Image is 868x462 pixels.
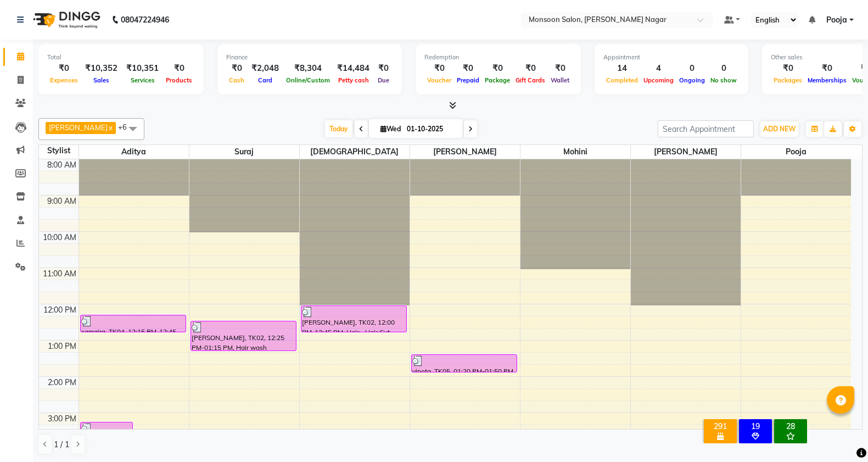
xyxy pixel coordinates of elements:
[41,232,79,243] div: 10:00 AM
[776,421,805,431] div: 28
[163,76,195,84] span: Products
[300,145,410,159] span: [DEMOGRAPHIC_DATA]
[378,125,404,133] span: Wed
[548,76,572,84] span: Wallet
[603,53,740,62] div: Appointment
[45,159,79,171] div: 8:00 AM
[325,120,352,137] span: Today
[54,439,69,450] span: 1 / 1
[641,76,676,84] span: Upcoming
[46,341,79,352] div: 1:00 PM
[520,145,630,159] span: Mohini
[39,145,79,157] div: Stylist
[375,76,392,84] span: Due
[548,62,572,75] div: ₹0
[676,76,708,84] span: Ongoing
[283,62,333,75] div: ₹8,304
[81,422,133,457] div: [PERSON_NAME], TK06, 03:10 PM-04:10 PM, symbiosis ([DEMOGRAPHIC_DATA]) - Haircut,Symbiosis - [PER...
[108,123,113,132] a: x
[81,62,122,75] div: ₹10,352
[424,62,454,75] div: ₹0
[191,321,296,350] div: [PERSON_NAME], TK02, 12:25 PM-01:15 PM, Hair wash KERASTASE
[424,76,454,84] span: Voucher
[410,145,520,159] span: [PERSON_NAME]
[741,421,770,431] div: 19
[454,76,482,84] span: Prepaid
[189,145,299,159] span: Suraj
[226,62,247,75] div: ₹0
[122,62,163,75] div: ₹10,351
[163,62,195,75] div: ₹0
[771,76,805,84] span: Packages
[482,76,513,84] span: Package
[454,62,482,75] div: ₹0
[81,315,186,332] div: samaira, TK04, 12:15 PM-12:45 PM, Hair - Hair Wash (Loreal) Blow Dry
[603,62,641,75] div: 14
[247,62,283,75] div: ₹2,048
[45,196,79,207] div: 9:00 AM
[424,53,572,62] div: Redemption
[118,123,135,131] span: +6
[226,76,247,84] span: Cash
[46,413,79,425] div: 3:00 PM
[676,62,708,75] div: 0
[47,62,81,75] div: ₹0
[41,304,79,316] div: 12:00 PM
[28,4,103,35] img: logo
[79,145,189,159] span: Aditya
[631,145,741,159] span: [PERSON_NAME]
[513,76,548,84] span: Gift Cards
[91,76,112,84] span: Sales
[641,62,676,75] div: 4
[255,76,275,84] span: Card
[513,62,548,75] div: ₹0
[658,120,754,137] input: Search Appointment
[335,76,372,84] span: Petty cash
[763,125,796,133] span: ADD NEW
[708,62,740,75] div: 0
[760,121,798,137] button: ADD NEW
[49,123,108,132] span: [PERSON_NAME]
[301,306,406,332] div: [PERSON_NAME], TK02, 12:00 PM-12:45 PM, Hair - Hair Cut
[706,421,735,431] div: 291
[741,145,852,159] span: Pooja
[412,355,517,372] div: vinota, TK05, 01:20 PM-01:50 PM, Threading - Upperlip/[GEOGRAPHIC_DATA]/Forehead
[805,62,849,75] div: ₹0
[708,76,740,84] span: No show
[826,14,847,26] span: Pooja
[482,62,513,75] div: ₹0
[47,53,195,62] div: Total
[47,76,81,84] span: Expenses
[374,62,393,75] div: ₹0
[41,268,79,280] div: 11:00 AM
[333,62,374,75] div: ₹14,484
[805,76,849,84] span: Memberships
[46,377,79,388] div: 2:00 PM
[226,53,393,62] div: Finance
[283,76,333,84] span: Online/Custom
[128,76,158,84] span: Services
[771,62,805,75] div: ₹0
[404,121,458,137] input: 2025-10-01
[603,76,641,84] span: Completed
[121,4,169,35] b: 08047224946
